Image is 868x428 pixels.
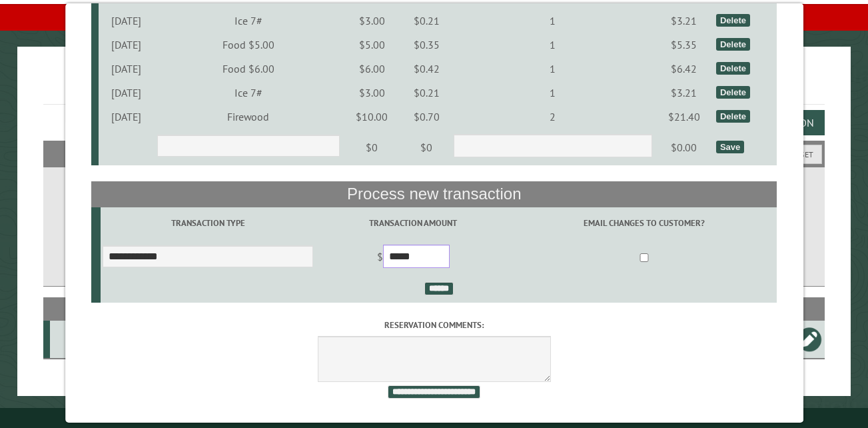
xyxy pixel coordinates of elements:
[402,33,452,57] td: $0.35
[98,57,155,81] td: [DATE]
[654,57,714,81] td: $6.42
[342,9,402,33] td: $3.00
[315,239,510,277] td: $
[452,57,654,81] td: 1
[716,110,750,123] div: Delete
[98,81,155,105] td: [DATE]
[155,57,342,81] td: Food $6.00
[91,181,777,207] th: Process new transaction
[452,9,654,33] td: 1
[43,68,825,105] h1: Reservations
[43,141,825,166] h2: Filters
[716,62,750,75] div: Delete
[452,81,654,105] td: 1
[654,129,714,166] td: $0.00
[513,217,775,229] label: Email changes to customer?
[342,129,402,166] td: $0
[716,14,750,27] div: Delete
[452,33,654,57] td: 1
[654,9,714,33] td: $3.21
[91,319,777,331] label: Reservation comments:
[342,105,402,129] td: $10.00
[654,33,714,57] td: $5.35
[55,333,163,346] div: CampStore
[402,81,452,105] td: $0.21
[654,105,714,129] td: $21.40
[342,33,402,57] td: $5.00
[716,38,750,51] div: Delete
[716,86,750,99] div: Delete
[155,9,342,33] td: Ice 7#
[103,217,314,229] label: Transaction Type
[402,57,452,81] td: $0.42
[50,297,165,321] th: Site
[155,105,342,129] td: Firewood
[98,105,155,129] td: [DATE]
[318,217,509,229] label: Transaction Amount
[98,33,155,57] td: [DATE]
[716,141,744,153] div: Save
[402,105,452,129] td: $0.70
[98,9,155,33] td: [DATE]
[402,129,452,166] td: $0
[342,81,402,105] td: $3.00
[155,33,342,57] td: Food $5.00
[452,105,654,129] td: 2
[342,57,402,81] td: $6.00
[402,9,452,33] td: $0.21
[155,81,342,105] td: Ice 7#
[654,81,714,105] td: $3.21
